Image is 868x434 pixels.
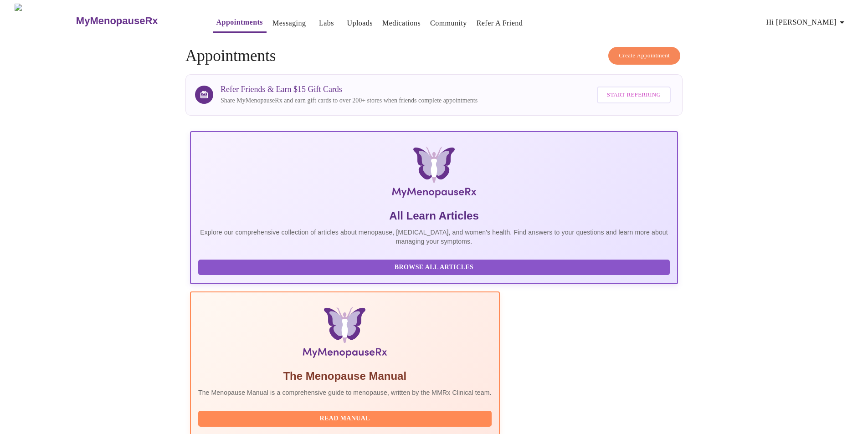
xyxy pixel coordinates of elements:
h5: The Menopause Manual [198,369,492,383]
p: Explore our comprehensive collection of articles about menopause, [MEDICAL_DATA], and women's hea... [198,228,670,246]
button: Start Referring [597,87,671,103]
a: MyMenopauseRx [75,5,194,37]
a: Read Manual [198,414,494,422]
button: Refer a Friend [473,14,527,32]
a: Appointments [216,16,263,29]
a: Refer a Friend [477,17,523,30]
span: Create Appointment [619,51,670,61]
a: Community [430,17,467,30]
h3: MyMenopauseRx [76,15,158,27]
span: Start Referring [607,90,661,100]
a: Browse All Articles [198,263,672,271]
img: MyMenopauseRx Logo [15,4,75,38]
button: Browse All Articles [198,260,670,276]
a: Uploads [347,17,373,30]
button: Read Manual [198,411,492,427]
button: Messaging [269,14,309,32]
span: Hi [PERSON_NAME] [766,16,847,29]
img: Menopause Manual [245,307,445,362]
a: Start Referring [595,82,673,108]
button: Community [426,14,471,32]
a: Labs [319,17,334,30]
p: The Menopause Manual is a comprehensive guide to menopause, written by the MMRx Clinical team. [198,388,492,397]
h5: All Learn Articles [198,209,670,223]
span: Browse All Articles [207,262,661,273]
a: Medications [382,17,421,30]
h4: Appointments [185,47,683,65]
button: Uploads [343,14,376,32]
button: Hi [PERSON_NAME] [763,13,851,31]
h3: Refer Friends & Earn $15 Gift Cards [221,85,478,94]
span: Read Manual [207,413,483,424]
p: Share MyMenopauseRx and earn gift cards to over 200+ stores when friends complete appointments [221,96,478,105]
button: Create Appointment [608,47,680,65]
button: Labs [312,14,341,32]
a: Messaging [272,17,306,30]
img: MyMenopauseRx Logo [272,147,596,201]
button: Medications [379,14,424,32]
button: Appointments [213,13,267,33]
